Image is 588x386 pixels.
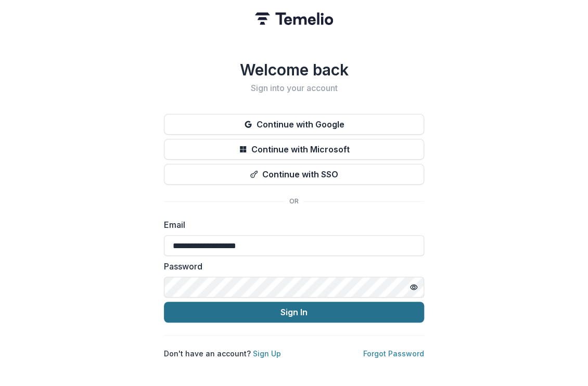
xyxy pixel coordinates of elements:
h1: Welcome back [164,60,424,79]
h2: Sign into your account [164,83,424,93]
button: Continue with SSO [164,164,424,185]
a: Forgot Password [363,349,424,358]
label: Password [164,260,418,273]
button: Toggle password visibility [405,279,422,295]
p: Don't have an account? [164,348,281,359]
button: Continue with Google [164,114,424,135]
img: Temelio [255,12,333,25]
a: Sign Up [253,349,281,358]
label: Email [164,218,418,231]
button: Sign In [164,302,424,323]
button: Continue with Microsoft [164,139,424,160]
